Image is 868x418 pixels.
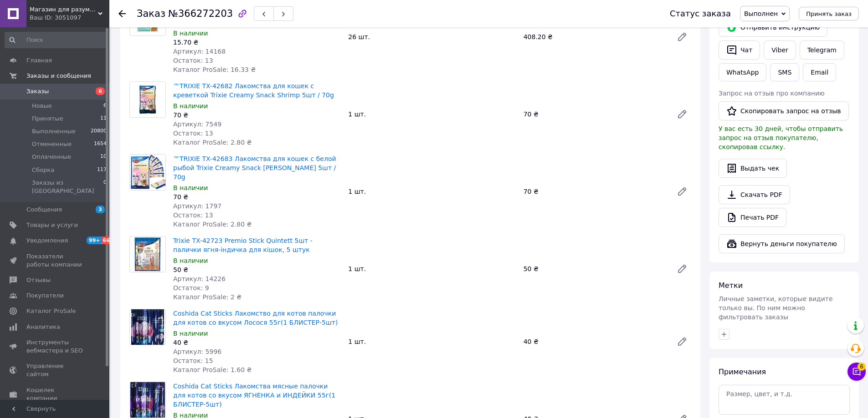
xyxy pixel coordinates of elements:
[173,192,341,201] div: 70 ₴
[173,265,341,274] div: 50 ₴
[26,252,84,269] span: Показатели работы компании
[94,140,107,148] span: 1654
[173,357,213,364] span: Остаток: 15
[719,101,849,121] button: Скопировать запрос на отзыв
[173,338,341,347] div: 40 ₴
[26,307,76,315] span: Каталог ProSale
[173,66,256,73] span: Каталог ProSale: 16.33 ₴
[673,105,691,123] a: Редактировать
[173,348,221,355] span: Артикул: 5996
[173,111,341,120] div: 70 ₴
[173,237,313,253] a: Trixie TX-42723 Premio Stick Quintett 5шт - палички ягня-індичка для кішок, 5 штук
[673,182,691,201] a: Редактировать
[673,260,691,278] a: Редактировать
[168,8,233,19] span: №366272203
[173,212,213,219] span: Остаток: 13
[520,30,669,43] div: 408.20 ₴
[173,284,209,292] span: Остаток: 9
[137,8,165,19] span: Заказ
[30,14,109,22] div: Ваш ID: 3051097
[87,237,102,244] span: 99+
[96,206,105,213] span: 3
[32,115,63,123] span: Принятые
[32,179,103,195] span: Заказы из [GEOGRAPHIC_DATA]
[32,127,76,136] span: Выполненные
[173,221,252,228] span: Каталог ProSale: 2.80 ₴
[344,335,519,348] div: 1 шт.
[520,335,669,348] div: 40 ₴
[719,234,845,253] button: Вернуть деньги покупателю
[26,72,91,80] span: Заказы и сообщения
[26,362,84,378] span: Управление сайтом
[26,323,60,331] span: Аналитика
[26,221,78,229] span: Товары и услуги
[173,139,252,146] span: Каталог ProSale: 2.80 ₴
[719,208,786,227] a: Печать PDF
[858,363,866,371] span: 6
[173,257,208,264] span: В наличии
[26,292,64,300] span: Покупатели
[344,262,519,275] div: 1 шт.
[173,57,213,64] span: Остаток: 13
[719,185,790,204] a: Скачать PDF
[719,125,843,151] span: У вас есть 30 дней, чтобы отправить запрос на отзыв покупателю, скопировав ссылку.
[173,155,336,181] a: ™TRIXIE TX-42683 Лакомства для кошек с белой рыбой Trixie Creamy Snack [PERSON_NAME] 5шт / 70g
[173,38,341,47] div: 15.70 ₴
[670,9,731,18] div: Статус заказа
[744,10,778,17] span: Выполнен
[520,185,669,198] div: 70 ₴
[847,363,866,381] button: Чат с покупателем6
[799,7,859,20] button: Принять заказ
[344,185,519,198] div: 1 шт.
[131,309,164,345] img: Coshida Cat Sticks Лакомство для котов палочки для котов со вкусом Лосося 55г(1 БЛИСТЕР-5шт)
[719,295,833,321] span: Личные заметки, которые видите только вы. По ним можно фильтровать заказы
[173,310,338,326] a: Coshida Cat Sticks Лакомство для котов палочки для котов со вкусом Лосося 55г(1 БЛИСТЕР-5шт)
[173,366,252,373] span: Каталог ProSale: 1.60 ₴
[130,82,165,117] img: ™TRIXIE TX-42682 Лакомства для кошек с креветкой Trixie Creamy Snack Shrimp 5шт / 70g
[173,48,226,55] span: Артикул: 14168
[806,10,852,17] span: Принять заказ
[673,28,691,46] a: Редактировать
[173,184,208,191] span: В наличии
[96,87,105,95] span: 6
[5,32,108,48] input: Поиск
[719,63,766,81] a: WhatsApp
[800,40,844,60] a: Telegram
[130,155,165,190] img: ™TRIXIE TX-42683 Лакомства для кошек с белой рыбой Trixie Creamy Snack White Fish 5шт / 70g
[26,276,51,284] span: Отзывы
[520,262,669,275] div: 50 ₴
[344,30,519,43] div: 26 шт.
[118,9,126,18] div: Вернуться назад
[173,30,208,37] span: В наличии
[26,87,49,96] span: Заказы
[173,202,221,210] span: Артикул: 1797
[97,166,107,174] span: 117
[26,338,84,355] span: Инструменты вебмастера и SEO
[173,383,335,408] a: Coshida Cat Sticks Лакомства мясные палочки для котов со вкусом ЯГНЕНКА и ИНДЕЙКИ 55г(1 БЛИСТЕР-5шт)
[673,332,691,351] a: Редактировать
[32,140,72,148] span: Отмененные
[764,40,796,60] a: Viber
[26,56,52,65] span: Главная
[173,293,241,301] span: Каталог ProSale: 2 ₴
[32,153,71,161] span: Оплаченные
[344,108,519,121] div: 1 шт.
[30,5,98,14] span: Магазин для разумных владельцев. Опт и розница
[719,40,760,60] button: Чат
[173,121,221,128] span: Артикул: 7549
[520,108,669,121] div: 70 ₴
[719,159,787,178] button: Выдать чек
[100,153,107,161] span: 10
[32,166,54,174] span: Сборка
[770,63,799,81] button: SMS
[26,237,68,245] span: Уведомления
[173,82,334,99] a: ™TRIXIE TX-42682 Лакомства для кошек с креветкой Trixie Creamy Snack Shrimp 5шт / 70g
[32,102,52,110] span: Новые
[719,90,825,97] span: Запрос на отзыв про компанию
[91,127,107,136] span: 20800
[102,237,112,244] span: 66
[26,206,62,214] span: Сообщения
[133,237,163,272] img: Trixie TX-42723 Premio Stick Quintett 5шт - палички ягня-індичка для кішок, 5 штук
[719,368,766,376] span: Примечания
[173,102,208,110] span: В наличии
